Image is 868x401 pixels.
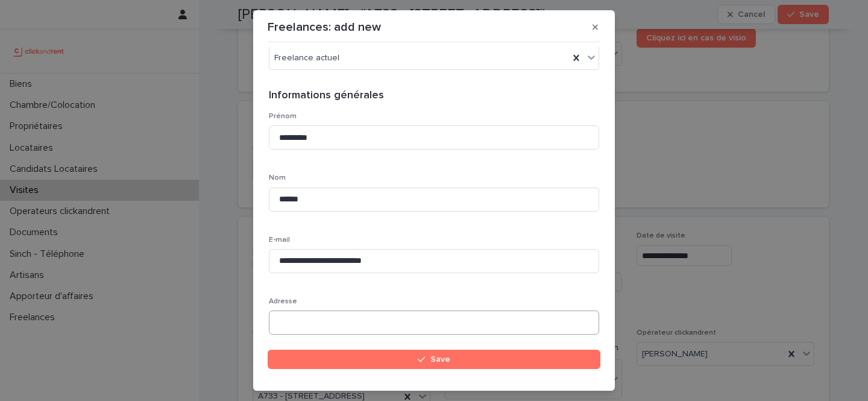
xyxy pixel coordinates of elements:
p: Freelances: add new [268,20,381,34]
span: Freelance actuel [274,52,339,65]
h2: Informations générales [269,89,384,103]
button: Save [268,350,600,369]
span: Adresse [269,298,297,305]
span: Save [430,355,450,364]
span: Prénom [269,113,297,120]
span: E-mail [269,236,290,244]
span: Nom [269,174,286,182]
